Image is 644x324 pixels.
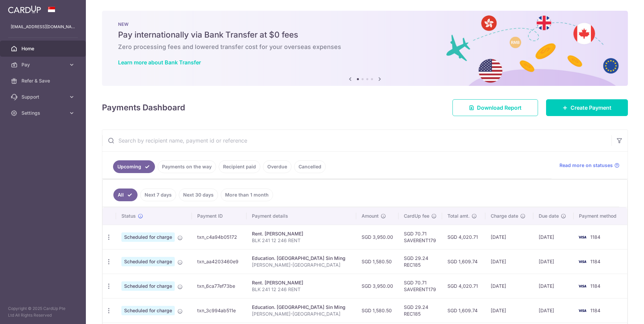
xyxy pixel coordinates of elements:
a: Create Payment [546,99,628,116]
td: [DATE] [485,274,533,298]
span: Total amt. [447,213,470,219]
td: [DATE] [485,249,533,274]
a: Upcoming [113,160,155,173]
span: Scheduled for charge [121,306,175,315]
input: Search by recipient name, payment id or reference [102,130,611,151]
p: [PERSON_NAME]-[GEOGRAPHIC_DATA] [252,262,351,268]
a: Recipient paid [219,160,260,173]
span: Charge date [491,213,518,219]
td: SGD 29.24 REC185 [398,298,442,323]
td: SGD 4,020.71 [442,274,485,298]
span: Status [121,213,136,219]
span: 1184 [590,308,600,313]
span: Support [21,94,66,100]
td: [DATE] [533,249,574,274]
span: Due date [539,213,559,219]
img: CardUp [8,5,41,13]
td: SGD 70.71 SAVERENT179 [398,225,442,249]
h4: Payments Dashboard [102,102,185,114]
a: Next 7 days [140,188,176,201]
a: Payments on the way [158,160,216,173]
span: Amount [362,213,379,219]
span: Pay [21,61,66,68]
span: CardUp fee [404,213,429,219]
span: Scheduled for charge [121,257,175,266]
span: Settings [21,110,66,116]
div: Education. [GEOGRAPHIC_DATA] Sin Ming [252,304,351,311]
img: Bank Card [576,282,589,290]
img: Bank Card [576,258,589,266]
td: txn_6ca77ef73be [192,274,247,298]
img: Bank transfer banner [102,11,628,86]
td: SGD 70.71 SAVERENT179 [398,274,442,298]
td: txn_3c994ab511e [192,298,247,323]
span: 1184 [590,259,600,264]
td: SGD 29.24 REC185 [398,249,442,274]
td: SGD 1,609.74 [442,249,485,274]
div: Rent. [PERSON_NAME] [252,279,351,286]
td: [DATE] [533,225,574,249]
td: txn_aa4203460e9 [192,249,247,274]
a: Download Report [452,99,538,116]
th: Payment ID [192,207,247,225]
span: Download Report [477,104,522,112]
th: Payment method [574,207,627,225]
span: Refer & Save [21,77,66,84]
td: [DATE] [533,298,574,323]
td: [DATE] [485,225,533,249]
img: Bank Card [576,233,589,241]
p: [PERSON_NAME]-[GEOGRAPHIC_DATA] [252,311,351,317]
p: BLK 241 12 246 RENT [252,237,351,244]
td: txn_c4a94b05172 [192,225,247,249]
h6: Zero processing fees and lowered transfer cost for your overseas expenses [118,43,612,51]
img: Bank Card [576,307,589,315]
td: SGD 3,950.00 [356,225,398,249]
span: 1184 [590,283,600,289]
td: SGD 3,950.00 [356,274,398,298]
a: Next 30 days [179,188,218,201]
p: BLK 241 12 246 RENT [252,286,351,293]
a: More than 1 month [221,188,273,201]
td: [DATE] [485,298,533,323]
span: Create Payment [571,104,611,112]
a: Cancelled [294,160,326,173]
div: Education. [GEOGRAPHIC_DATA] Sin Ming [252,255,351,262]
span: 1184 [590,234,600,240]
a: Learn more about Bank Transfer [118,59,201,66]
a: Read more on statuses [559,162,620,169]
td: SGD 1,580.50 [356,298,398,323]
span: Scheduled for charge [121,232,175,242]
span: Home [21,45,66,52]
h5: Pay internationally via Bank Transfer at $0 fees [118,30,612,40]
span: Read more on statuses [559,162,613,169]
p: [EMAIL_ADDRESS][DOMAIN_NAME] [11,23,75,30]
a: All [113,188,138,201]
td: SGD 1,580.50 [356,249,398,274]
span: Scheduled for charge [121,281,175,291]
p: NEW [118,21,612,27]
a: Overdue [263,160,291,173]
div: Rent. [PERSON_NAME] [252,230,351,237]
td: [DATE] [533,274,574,298]
th: Payment details [247,207,356,225]
td: SGD 1,609.74 [442,298,485,323]
td: SGD 4,020.71 [442,225,485,249]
